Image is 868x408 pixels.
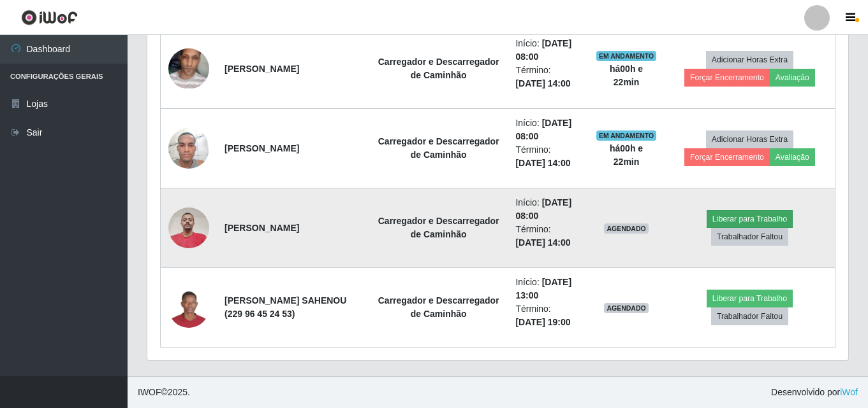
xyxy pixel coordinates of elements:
[378,295,499,319] strong: Carregador e Descarregador de Caminhão
[378,216,499,239] strong: Carregador e Descarregador de Caminhão
[840,387,858,397] a: iWof
[224,64,299,74] strong: [PERSON_NAME]
[515,237,570,248] time: [DATE] 14:00
[515,158,570,168] time: [DATE] 14:00
[604,223,649,234] span: AGENDADO
[378,136,499,160] strong: Carregador e Descarregador de Caminhão
[378,57,499,80] strong: Carregador e Descarregador de Caminhão
[515,118,571,141] time: [DATE] 08:00
[224,223,299,233] strong: [PERSON_NAME]
[711,307,788,325] button: Trabalhador Faltou
[684,69,770,87] button: Forçar Encerramento
[610,143,643,167] strong: há 00 h e 22 min
[168,201,209,255] img: 1752325710297.jpeg
[515,143,580,170] li: Término:
[707,210,793,228] button: Liberar para Trabalho
[596,51,657,61] span: EM ANDAMENTO
[596,130,657,141] span: EM ANDAMENTO
[168,122,209,176] img: 1750531114428.jpeg
[515,116,580,143] li: Início:
[770,148,815,166] button: Avaliação
[138,387,161,397] span: IWOF
[224,295,346,319] strong: [PERSON_NAME] SAHENOU (229 96 45 24 53)
[771,386,858,399] span: Desenvolvido por
[168,287,209,328] img: 1751668430791.jpeg
[610,64,643,87] strong: há 00 h e 22 min
[515,302,580,329] li: Término:
[711,228,788,246] button: Trabalhador Faltou
[706,51,793,69] button: Adicionar Horas Extra
[515,277,571,300] time: [DATE] 13:00
[770,69,815,87] button: Avaliação
[515,196,580,223] li: Início:
[515,317,570,327] time: [DATE] 19:00
[706,130,793,148] button: Adicionar Horas Extra
[684,148,770,166] button: Forçar Encerramento
[515,223,580,250] li: Término:
[707,290,793,307] button: Liberar para Trabalho
[515,276,580,302] li: Início:
[604,303,649,313] span: AGENDADO
[515,38,571,62] time: [DATE] 08:00
[21,10,78,25] img: CoreUI Logo
[515,78,570,88] time: [DATE] 14:00
[515,37,580,64] li: Início:
[515,64,580,90] li: Término:
[138,386,190,399] span: © 2025 .
[224,143,299,153] strong: [PERSON_NAME]
[168,36,209,102] img: 1749255335293.jpeg
[515,197,571,221] time: [DATE] 08:00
